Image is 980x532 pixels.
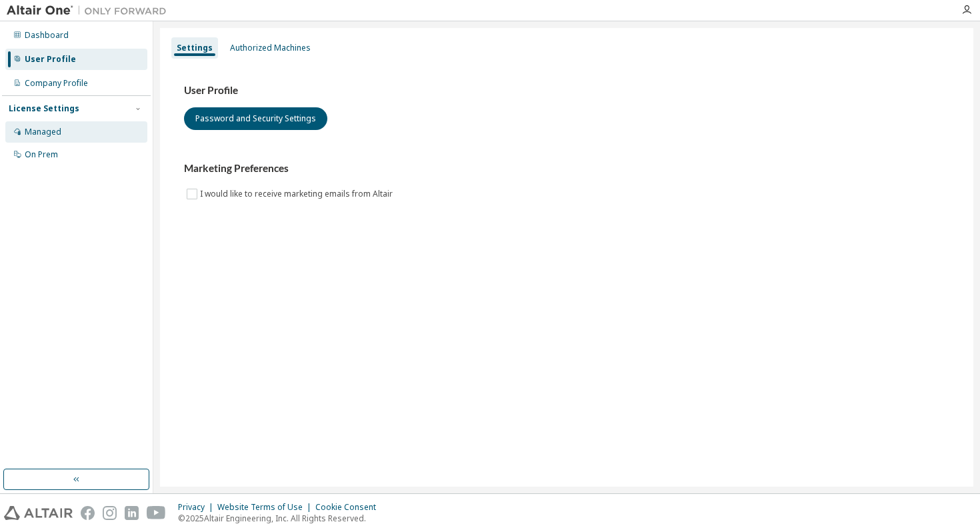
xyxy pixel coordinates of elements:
[230,43,311,53] div: Authorized Machines
[200,186,395,202] label: I would like to receive marketing emails from Altair
[125,506,139,520] img: linkedin.svg
[177,43,213,53] div: Settings
[7,4,173,17] img: Altair One
[178,513,384,524] p: © 2025 Altair Engineering, Inc. All Rights Reserved.
[147,506,166,520] img: youtube.svg
[4,506,73,520] img: altair_logo.svg
[9,103,79,114] div: License Settings
[184,107,327,130] button: Password and Security Settings
[178,502,217,513] div: Privacy
[184,84,949,97] h3: User Profile
[25,78,88,89] div: Company Profile
[25,30,69,41] div: Dashboard
[25,127,61,137] div: Managed
[25,54,76,65] div: User Profile
[184,162,949,175] h3: Marketing Preferences
[103,506,117,520] img: instagram.svg
[25,149,58,160] div: On Prem
[315,502,384,513] div: Cookie Consent
[81,506,95,520] img: facebook.svg
[217,502,315,513] div: Website Terms of Use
